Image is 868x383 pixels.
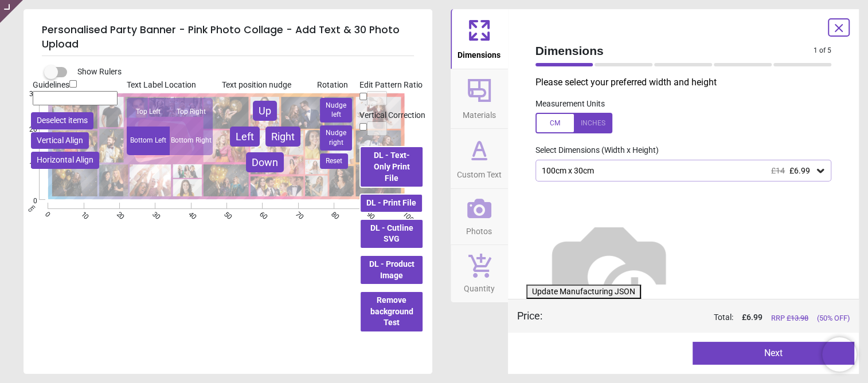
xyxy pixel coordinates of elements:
button: Nudge right [320,125,352,151]
label: Measurement Units [535,98,605,110]
span: £ [742,312,763,323]
span: Materials [463,104,496,121]
span: 30 [15,89,37,99]
div: Total: [560,312,850,323]
button: Remove background Test [359,291,424,333]
span: £14 [771,166,785,175]
button: Right [265,127,300,147]
span: Custom Text [457,164,502,181]
label: Vertical Correction [359,110,425,121]
div: Top Right [170,98,213,127]
button: Vertical Align [31,132,89,149]
span: Photos [466,220,492,238]
iframe: Brevo live chat [822,337,857,372]
button: Next [693,342,854,365]
span: 1 of 5 [814,46,831,56]
span: Quantity [464,278,495,295]
button: DL - Product Image [359,255,424,285]
span: Dimensions [458,44,501,61]
div: Top Left [127,98,170,127]
button: DL - Print File [359,194,423,213]
h5: Personalised Party Banner - Pink Photo Collage - Add Text & 30 Photo Upload [42,18,414,56]
button: Materials [451,69,508,129]
label: Select Dimensions (Width x Height) [526,145,659,156]
button: Photos [451,189,508,245]
span: RRP [771,313,808,323]
button: Dimensions [451,9,508,69]
button: Down [246,152,284,172]
button: DL - Text-Only Print File [359,146,424,188]
div: 100cm x 30cm [541,166,815,176]
button: Update Manufacturing JSON [526,285,641,299]
button: Quantity [451,245,508,302]
div: Rotation [317,80,355,91]
span: £6.99 [789,166,810,175]
button: Horizontal Align [31,152,99,169]
button: Deselect items [31,112,93,129]
p: Please select your preferred width and height [535,76,841,89]
button: Custom Text [451,129,508,188]
button: Nudge left [320,98,352,123]
span: 10 [15,161,37,171]
div: Bottom Right [170,127,213,155]
button: Left [230,127,260,147]
img: Helper for size comparison [535,200,682,346]
button: Reset [320,153,348,169]
span: Dimensions [535,42,814,59]
div: Text position nudge [222,80,308,91]
span: (50% OFF) [817,313,850,323]
div: Price : [517,309,542,323]
div: Bottom Left [127,127,170,155]
label: Edit Pattern Ratio [359,80,423,91]
span: 6.99 [746,313,763,322]
button: DL - Cutline SVG [359,219,424,249]
span: Guidelines [33,80,69,89]
div: Text Label Location [127,80,213,91]
span: 20 [15,125,37,135]
span: 0 [15,196,37,206]
button: Up [253,101,277,121]
span: £ 13.98 [787,314,808,322]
